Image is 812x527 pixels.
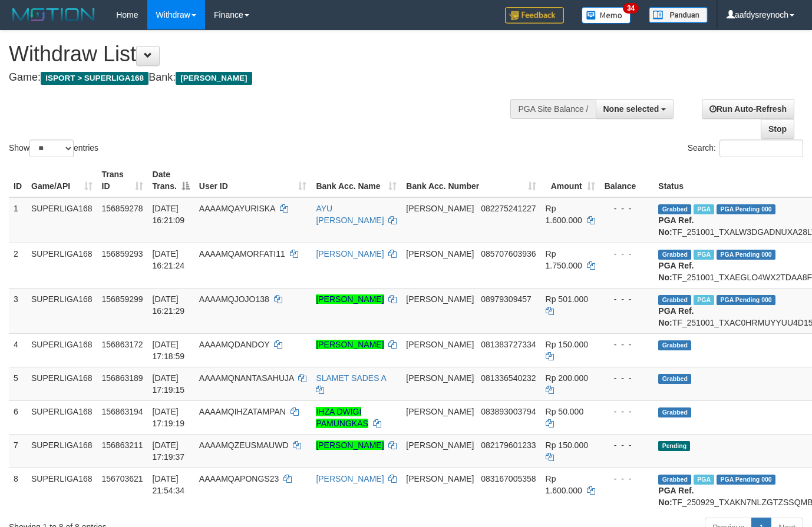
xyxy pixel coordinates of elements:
[546,373,588,383] span: Rp 200.000
[102,373,143,383] span: 156863189
[717,295,775,305] span: PGA Pending
[600,164,654,197] th: Balance
[546,474,582,495] span: Rp 1.600.000
[316,204,384,225] a: AYU [PERSON_NAME]
[406,340,474,349] span: [PERSON_NAME]
[316,474,384,483] a: [PERSON_NAME]
[546,249,582,270] span: Rp 1.750.000
[717,250,775,260] span: PGA Pending
[406,440,474,450] span: [PERSON_NAME]
[27,367,97,400] td: SUPERLIGA168
[761,119,794,139] a: Stop
[481,204,536,213] span: Copy 082275241227 to clipboard
[481,373,536,383] span: Copy 081336540232 to clipboard
[658,407,691,417] span: Grabbed
[27,197,97,243] td: SUPERLIGA168
[316,440,384,450] a: [PERSON_NAME]
[719,140,803,157] input: Search:
[505,7,564,24] img: Feedback.jpg
[153,204,185,225] span: [DATE] 16:21:09
[9,164,27,197] th: ID
[658,441,690,451] span: Pending
[9,42,530,66] h1: Withdraw List
[605,473,649,485] div: - - -
[9,288,27,333] td: 3
[481,294,532,304] span: Copy 08979309457 to clipboard
[717,475,775,485] span: PGA Pending
[658,475,691,485] span: Grabbed
[97,164,148,197] th: Trans ID: activate to sort column ascending
[9,434,27,468] td: 7
[605,339,649,350] div: - - -
[688,140,803,157] label: Search:
[658,204,691,214] span: Grabbed
[316,294,384,304] a: [PERSON_NAME]
[199,340,270,349] span: AAAAMQDANDOY
[406,373,474,383] span: [PERSON_NAME]
[605,372,649,384] div: - - -
[694,475,714,485] span: Marked by aafchhiseyha
[9,468,27,513] td: 8
[541,164,600,197] th: Amount: activate to sort column ascending
[9,243,27,288] td: 2
[102,204,143,213] span: 156859278
[176,72,252,85] span: [PERSON_NAME]
[481,249,536,258] span: Copy 085707603936 to clipboard
[623,3,639,14] span: 34
[702,99,794,119] a: Run Auto-Refresh
[9,6,98,24] img: MOTION_logo.png
[102,340,143,349] span: 156863172
[102,474,143,483] span: 156703621
[658,374,691,384] span: Grabbed
[27,243,97,288] td: SUPERLIGA168
[194,164,312,197] th: User ID: activate to sort column ascending
[102,407,143,416] span: 156863194
[546,440,588,450] span: Rp 150.000
[658,295,691,305] span: Grabbed
[658,486,694,507] b: PGA Ref. No:
[102,294,143,304] span: 156859299
[27,333,97,367] td: SUPERLIGA168
[9,140,98,157] label: Show entries
[694,295,714,305] span: Marked by aafheankoy
[41,72,148,85] span: ISPORT > SUPERLIGA168
[9,400,27,434] td: 6
[153,407,185,428] span: [DATE] 17:19:19
[148,164,194,197] th: Date Trans.: activate to sort column descending
[9,197,27,243] td: 1
[199,373,294,383] span: AAAAMQNANTASAHUJA
[199,249,285,258] span: AAAAMQAMORFATI11
[658,340,691,350] span: Grabbed
[406,407,474,416] span: [PERSON_NAME]
[546,340,588,349] span: Rp 150.000
[153,340,185,361] span: [DATE] 17:18:59
[481,440,536,450] span: Copy 082179601233 to clipboard
[153,294,185,316] span: [DATE] 16:21:29
[605,203,649,214] div: - - -
[649,7,708,23] img: panduan.png
[717,204,775,214] span: PGA Pending
[9,367,27,400] td: 5
[406,204,474,213] span: [PERSON_NAME]
[316,249,384,258] a: [PERSON_NAME]
[582,7,631,24] img: Button%20Memo.svg
[605,293,649,305] div: - - -
[694,204,714,214] span: Marked by aafheankoy
[481,340,536,349] span: Copy 081383727334 to clipboard
[199,474,279,483] span: AAAAMQAPONGS23
[406,294,474,304] span: [PERSON_NAME]
[27,434,97,468] td: SUPERLIGA168
[658,306,694,327] b: PGA Ref. No:
[481,474,536,483] span: Copy 083167005358 to clipboard
[316,340,384,349] a: [PERSON_NAME]
[199,204,275,213] span: AAAAMQAYURISKA
[605,248,649,260] div: - - -
[199,294,269,304] span: AAAAMQJOJO138
[605,406,649,417] div: - - -
[311,164,401,197] th: Bank Acc. Name: activate to sort column ascending
[658,261,694,282] b: PGA Ref. No:
[546,204,582,225] span: Rp 1.600.000
[27,400,97,434] td: SUPERLIGA168
[658,250,691,260] span: Grabbed
[9,333,27,367] td: 4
